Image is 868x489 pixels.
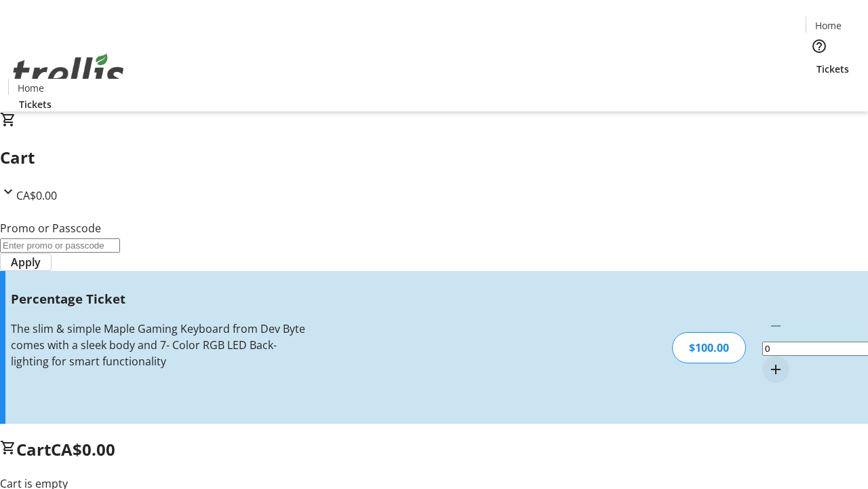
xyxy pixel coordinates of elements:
[815,18,842,33] span: Home
[806,76,833,103] button: Cart
[806,33,833,60] button: Help
[806,18,850,33] a: Home
[11,321,307,369] div: The slim & simple Maple Gaming Keyboard from Dev Byte comes with a sleek body and 7- Color RGB LE...
[11,254,41,270] span: Apply
[672,332,746,363] div: $100.00
[51,438,115,460] span: CA$0.00
[762,356,789,383] button: Increment by one
[18,81,44,95] span: Home
[8,39,129,107] img: Orient E2E Organization VdKtsHugBu's Logo
[8,97,62,111] a: Tickets
[806,62,860,76] a: Tickets
[816,62,849,76] span: Tickets
[9,81,52,95] a: Home
[19,97,52,111] span: Tickets
[16,188,57,203] span: CA$0.00
[11,289,307,308] h3: Percentage Ticket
